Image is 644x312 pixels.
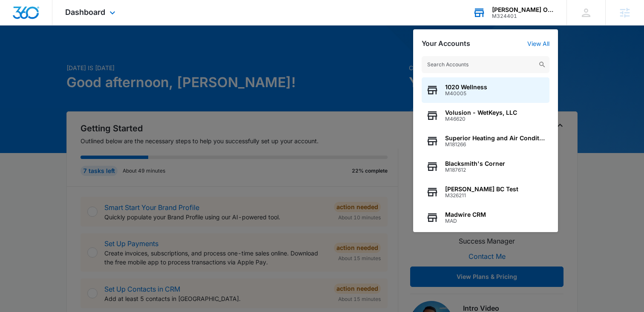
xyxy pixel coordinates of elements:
[492,6,554,13] div: account name
[445,211,486,218] span: Madwire CRM
[422,205,549,230] button: Madwire CRMMAD
[422,77,549,103] button: 1020 WellnessM40005
[422,103,549,128] button: Volusion - WetKeys, LLCM46620
[527,40,549,47] a: View All
[422,40,470,48] h2: Your Accounts
[445,160,505,167] span: Blacksmith's Corner
[445,91,487,96] span: M40005
[445,116,517,122] span: M46620
[445,142,545,147] span: M181266
[65,8,105,17] span: Dashboard
[445,167,505,173] span: M187612
[422,179,549,205] button: [PERSON_NAME] BC TestM326211
[422,56,549,73] input: Search Accounts
[445,135,545,142] span: Superior Heating and Air Conditioning
[422,128,549,154] button: Superior Heating and Air ConditioningM181266
[422,154,549,179] button: Blacksmith's CornerM187612
[445,109,517,116] span: Volusion - WetKeys, LLC
[445,218,486,224] span: MAD
[445,193,518,199] span: M326211
[492,13,554,19] div: account id
[445,84,487,91] span: 1020 Wellness
[445,186,518,193] span: [PERSON_NAME] BC Test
